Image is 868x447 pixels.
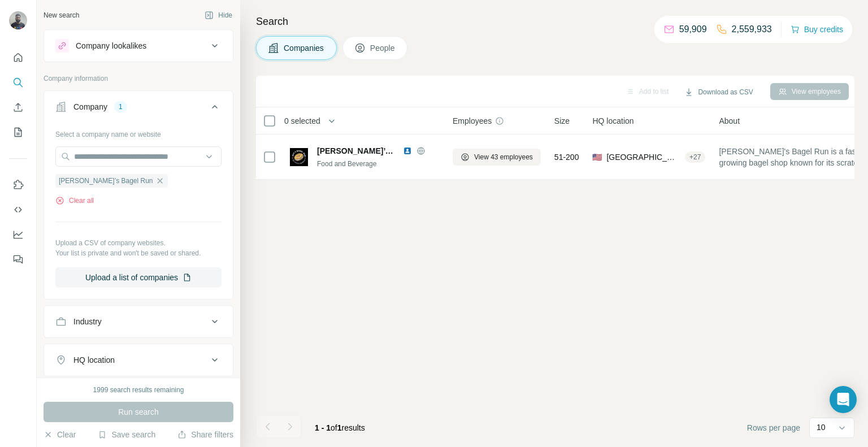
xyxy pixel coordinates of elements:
span: [PERSON_NAME]’s Bagel Run [59,176,153,186]
button: Industry [44,308,233,335]
span: results [315,423,365,432]
span: 0 selected [284,115,320,127]
div: Food and Beverage [317,159,439,169]
button: Search [9,72,27,93]
span: Size [554,115,570,127]
div: Select a company name or website [55,125,222,140]
span: Rows per page [747,422,800,433]
h4: Search [256,14,854,29]
button: Company lookalikes [44,32,233,59]
button: Clear [44,429,76,440]
img: LinkedIn logo [403,146,412,155]
span: Employees [453,115,492,127]
span: 51-200 [554,151,579,163]
span: About [719,115,740,127]
span: [PERSON_NAME]’s Bagel Run [317,145,397,157]
button: Upload a list of companies [55,267,222,288]
button: Feedback [9,249,27,270]
button: HQ location [44,346,233,374]
div: Company lookalikes [76,40,146,51]
span: People [370,42,396,54]
button: Save search [98,429,155,440]
button: Dashboard [9,224,27,245]
button: View 43 employees [453,149,541,166]
button: Clear all [55,196,94,206]
span: 1 [337,423,342,432]
span: of [331,423,337,432]
div: Industry [73,316,102,327]
p: Company information [44,73,233,84]
button: Hide [197,7,240,24]
span: View 43 employees [474,152,533,162]
p: 2,559,933 [732,23,772,36]
button: Download as CSV [676,84,761,101]
div: 1999 search results remaining [93,385,184,395]
p: Your list is private and won't be saved or shared. [55,248,222,258]
button: Enrich CSV [9,97,27,118]
button: My lists [9,122,27,142]
span: 🇺🇸 [592,151,602,163]
img: Logo of Jeff’s Bagel Run [290,148,308,166]
div: New search [44,10,79,20]
img: Avatar [9,11,27,29]
button: Company1 [44,93,233,125]
button: Share filters [177,429,233,440]
p: 59,909 [679,23,707,36]
span: [GEOGRAPHIC_DATA], [US_STATE] [606,151,680,163]
button: Use Surfe on LinkedIn [9,175,27,195]
button: Use Surfe API [9,199,27,220]
span: 1 - 1 [315,423,331,432]
div: Company [73,101,107,112]
button: Buy credits [791,21,843,37]
p: Upload a CSV of company websites. [55,238,222,248]
div: 1 [114,102,127,112]
span: HQ location [592,115,633,127]
div: Open Intercom Messenger [830,386,857,413]
button: Quick start [9,47,27,68]
div: + 27 [685,152,705,162]
span: Companies [284,42,325,54]
p: 10 [817,422,826,433]
div: HQ location [73,354,115,366]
